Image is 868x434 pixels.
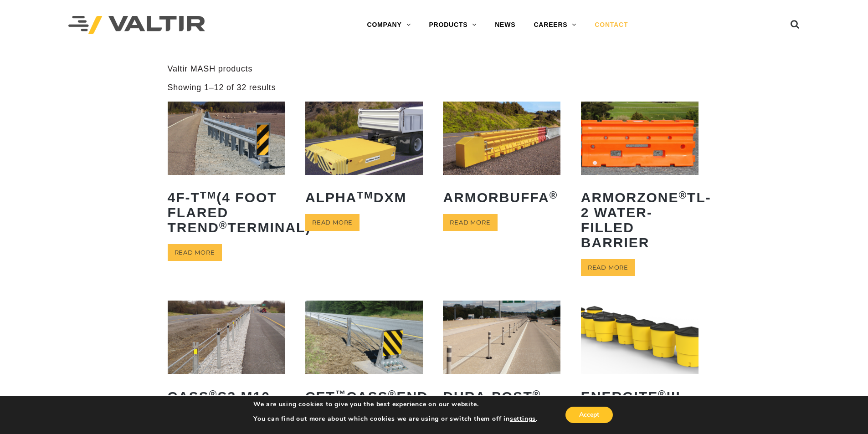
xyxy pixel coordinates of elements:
img: Valtir [68,16,205,35]
a: ArmorZone®TL-2 Water-Filled Barrier [581,102,699,257]
sup: ® [219,220,228,231]
h2: ENERGITE III [581,382,699,411]
h2: CASS S3 M10 [168,382,285,411]
a: Read more about “ALPHATM DXM” [305,214,360,231]
p: You can find out more about which cookies we are using or switch them off in . [253,415,538,423]
a: ENERGITE®III [581,301,699,411]
a: Read more about “ArmorZone® TL-2 Water-Filled Barrier” [581,259,635,276]
sup: ® [209,388,218,400]
a: Read more about “4F-TTM (4 Foot Flared TREND® Terminal)” [168,244,222,261]
a: CONTACT [586,16,637,34]
a: ALPHATMDXM [305,102,423,212]
a: CASS®S3 M10 [168,301,285,411]
sup: TM [200,189,217,201]
a: NEWS [486,16,524,34]
sup: ® [388,388,397,400]
sup: ® [678,189,687,201]
sup: ® [658,388,667,400]
h2: ArmorZone TL-2 Water-Filled Barrier [581,183,699,257]
p: We are using cookies to give you the best experience on our website. [253,400,538,408]
a: 4F-TTM(4 Foot Flared TREND®Terminal) [168,102,285,242]
sup: ™ [335,388,347,400]
h2: 4F-T (4 Foot Flared TREND Terminal) [168,183,285,242]
h2: ALPHA DXM [305,183,423,212]
h2: ArmorBuffa [443,183,560,212]
a: Read more about “ArmorBuffa®” [443,214,497,231]
sup: ® [550,189,558,201]
p: Valtir MASH products [168,64,701,74]
a: CET™CASS®End Terminal [305,301,423,426]
a: Dura-Post® [443,301,560,411]
h2: CET CASS End Terminal [305,382,423,426]
a: ArmorBuffa® [443,102,560,212]
p: Showing 1–12 of 32 results [168,82,276,93]
button: Accept [565,407,613,423]
h2: Dura-Post [443,382,560,411]
sup: ® [533,388,541,400]
a: CAREERS [524,16,586,34]
sup: TM [357,189,374,201]
a: COMPANY [358,16,420,34]
a: PRODUCTS [420,16,486,34]
button: settings [510,415,536,423]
